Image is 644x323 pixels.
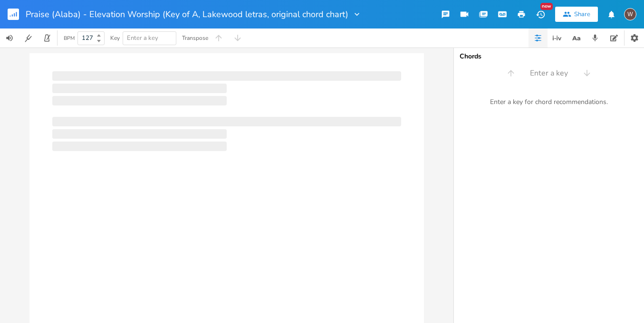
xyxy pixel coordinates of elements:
span: Praise (Alaba) - Elevation Worship (Key of A, Lakewood letras, original chord chart) [26,10,348,19]
button: W [624,3,636,25]
div: Share [574,10,590,19]
button: New [531,6,550,23]
div: Key [110,35,120,41]
div: Chords [460,53,638,60]
div: Enter a key for chord recommendations. [454,92,644,112]
div: New [540,3,553,10]
button: Share [555,7,598,22]
div: BPM [64,36,75,41]
div: Transpose [182,35,208,41]
span: Enter a key [530,68,568,79]
span: Enter a key [127,34,158,42]
div: Wesley [624,8,636,20]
